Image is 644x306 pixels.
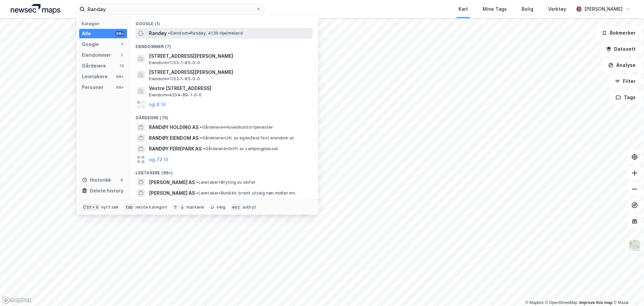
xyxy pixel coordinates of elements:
[85,4,256,14] input: Søk på adresse, matrikkel, gårdeiere, leietakere eller personer
[82,62,106,70] div: Gårdeiere
[119,177,124,183] div: 0
[579,300,612,305] a: Improve this map
[149,76,200,82] span: Eiendom • 1133-1-85-0-0
[200,125,202,130] span: •
[596,26,641,40] button: Bokmerker
[149,29,167,37] span: Randøy
[149,189,195,197] span: [PERSON_NAME] AS
[82,21,127,26] div: Kategori
[82,73,108,81] div: Leietakere
[130,165,318,177] div: Leietakere (99+)
[610,274,644,306] iframe: Chat Widget
[115,31,124,36] div: 99+
[149,134,199,142] span: RANDØY EIENDOM AS
[200,135,202,140] span: •
[200,125,273,130] span: Gårdeiere • Hovedkontortjenester
[119,52,124,58] div: 7
[82,40,99,48] div: Google
[522,5,533,13] div: Bolig
[149,156,168,164] button: og 72 til
[82,176,111,184] div: Historikk
[2,296,32,304] a: Mapbox homepage
[483,5,507,13] div: Mine Tags
[196,180,198,185] span: •
[196,190,198,195] span: •
[149,84,310,92] span: Vestre [STREET_ADDRESS]
[149,52,310,60] span: [STREET_ADDRESS][PERSON_NAME]
[584,5,623,13] div: [PERSON_NAME]
[149,60,200,65] span: Eiendom • 1133-1-85-0-0
[216,205,225,210] div: velg
[82,204,100,211] div: Ctrl + k
[90,187,123,195] div: Delete history
[610,274,644,306] div: Kontrollprogram for chat
[459,5,468,13] div: Kart
[203,146,205,151] span: •
[609,75,641,88] button: Filter
[200,135,294,141] span: Gårdeiere • Utl. av egen/leid fast eiendom el.
[610,91,641,104] button: Tags
[203,146,278,151] span: Gårdeiere • Drift av campingplasser
[168,31,170,36] span: •
[196,190,296,196] span: Leietaker • Butikkh. bredt utvalg nær.midler mv.
[149,145,202,153] span: RANDØY FERIEPARK AS
[115,74,124,79] div: 99+
[602,58,641,72] button: Analyse
[548,5,566,13] div: Verktøy
[82,51,111,59] div: Eiendommer
[149,92,202,98] span: Eiendom • 4204-89-1-0-0
[168,31,243,36] span: Eiendom • Randøy, 4130 Hjelmeland
[545,300,578,305] a: OpenStreetMap
[82,30,91,38] div: Alle
[149,68,310,76] span: [STREET_ADDRESS][PERSON_NAME]
[196,180,256,185] span: Leietaker • Bryting av skifer
[124,204,135,211] div: tab
[243,205,256,210] div: avbryt
[186,205,204,210] div: markere
[119,63,124,69] div: 75
[11,4,60,14] img: logo.a4113a55bc3d86da70a041830d287a7e.svg
[130,16,318,28] div: Google (1)
[628,239,641,252] img: Z
[525,300,544,305] a: Mapbox
[115,85,124,90] div: 99+
[149,100,166,108] button: og 4 til
[149,178,195,186] span: [PERSON_NAME] AS
[231,204,241,211] div: esc
[136,205,167,210] div: neste kategori
[130,110,318,122] div: Gårdeiere (75)
[119,42,124,47] div: 1
[101,205,119,210] div: nytt søk
[600,42,641,56] button: Datasett
[82,83,104,91] div: Personer
[149,123,199,131] span: RANDØY HOLDING AS
[130,39,318,51] div: Eiendommer (7)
